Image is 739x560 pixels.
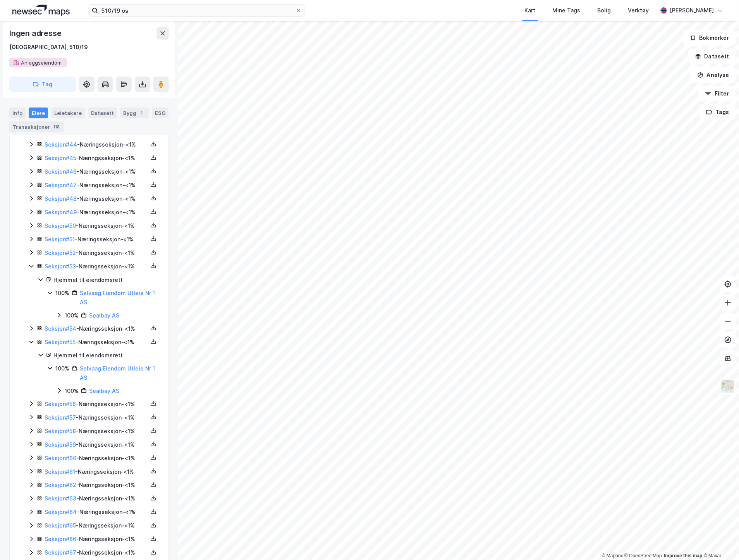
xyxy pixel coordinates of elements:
[9,121,64,132] div: Transaksjoner
[9,27,63,39] div: Ingen adresse
[45,441,76,448] a: Seksjon#59
[45,338,148,347] div: - Næringsseksjon - <1%
[45,428,76,434] a: Seksjon#58
[9,108,26,118] div: Info
[45,550,76,556] a: Seksjon#67
[45,413,148,422] div: - Næringsseksjon - <1%
[602,553,623,559] a: Mapbox
[691,67,736,83] button: Analyse
[45,454,148,463] div: - Næringsseksjon - <1%
[45,414,76,421] a: Seksjon#57
[45,440,148,449] div: - Næringsseksjon - <1%
[53,275,159,285] div: Hjemmel til eiendomsrett
[45,141,77,148] a: Seksjon#44
[55,289,69,298] div: 100%
[80,365,155,381] a: Selvaag Eiendom Utleie Nr 1 AS
[12,5,70,16] img: logo.a4113a55bc3d86da70a041830d287a7e.svg
[45,401,76,407] a: Seksjon#56
[52,123,61,131] div: 118
[45,209,77,215] a: Seksjon#49
[45,467,148,476] div: - Næringsseksjon - <1%
[120,108,149,118] div: Bygg
[45,522,76,529] a: Seksjon#65
[670,6,714,15] div: [PERSON_NAME]
[88,108,117,118] div: Datasett
[625,553,662,559] a: OpenStreetMap
[700,523,739,560] div: Kontrollprogram for chat
[45,455,76,461] a: Seksjon#60
[699,86,736,101] button: Filter
[45,263,76,270] a: Seksjon#53
[45,481,148,490] div: - Næringsseksjon - <1%
[45,248,148,258] div: - Næringsseksjon - <1%
[45,195,77,202] a: Seksjon#48
[45,536,76,543] a: Seksjon#66
[45,182,77,188] a: Seksjon#47
[553,6,581,15] div: Mine Tags
[45,482,76,488] a: Seksjon#62
[45,236,75,242] a: Seksjon#51
[89,312,119,319] a: Sealbay AS
[664,553,703,559] a: Improve this map
[721,379,736,394] img: Z
[45,140,148,149] div: - Næringsseksjon - <1%
[45,167,148,176] div: - Næringsseksjon - <1%
[65,386,79,396] div: 100%
[45,235,148,244] div: - Næringsseksjon - <1%
[45,154,148,163] div: - Næringsseksjon - <1%
[45,324,148,333] div: - Næringsseksjon - <1%
[29,108,48,118] div: Eiere
[65,311,79,320] div: 100%
[525,6,536,15] div: Kart
[700,104,736,120] button: Tags
[53,351,159,360] div: Hjemmel til eiendomsrett
[45,548,148,558] div: - Næringsseksjon - <1%
[684,30,736,46] button: Bokmerker
[45,181,148,190] div: - Næringsseksjon - <1%
[80,290,155,306] a: Selvaag Eiendom Utleie Nr 1 AS
[45,521,148,531] div: - Næringsseksjon - <1%
[45,249,76,256] a: Seksjon#52
[45,535,148,544] div: - Næringsseksjon - <1%
[45,221,148,230] div: - Næringsseksjon - <1%
[98,5,296,16] input: Søk på adresse, matrikkel, gårdeiere, leietakere eller personer
[45,468,75,475] a: Seksjon#61
[45,400,148,409] div: - Næringsseksjon - <1%
[45,495,76,502] a: Seksjon#63
[51,108,85,118] div: Leietakere
[45,168,77,175] a: Seksjon#46
[45,155,76,161] a: Seksjon#45
[138,109,146,117] div: 1
[55,364,69,373] div: 100%
[9,43,88,52] div: [GEOGRAPHIC_DATA], 510/19
[628,6,649,15] div: Verktøy
[45,339,76,345] a: Seksjon#55
[689,49,736,64] button: Datasett
[89,388,119,394] a: Sealbay AS
[45,508,148,517] div: - Næringsseksjon - <1%
[45,208,148,217] div: - Næringsseksjon - <1%
[45,194,148,203] div: - Næringsseksjon - <1%
[152,108,168,118] div: ESG
[45,509,77,516] a: Seksjon#64
[45,494,148,504] div: - Næringsseksjon - <1%
[45,427,148,436] div: - Næringsseksjon - <1%
[45,325,76,332] a: Seksjon#54
[598,6,611,15] div: Bolig
[700,523,739,560] iframe: Chat Widget
[45,222,76,229] a: Seksjon#50
[45,262,148,271] div: - Næringsseksjon - <1%
[9,77,76,92] button: Tag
